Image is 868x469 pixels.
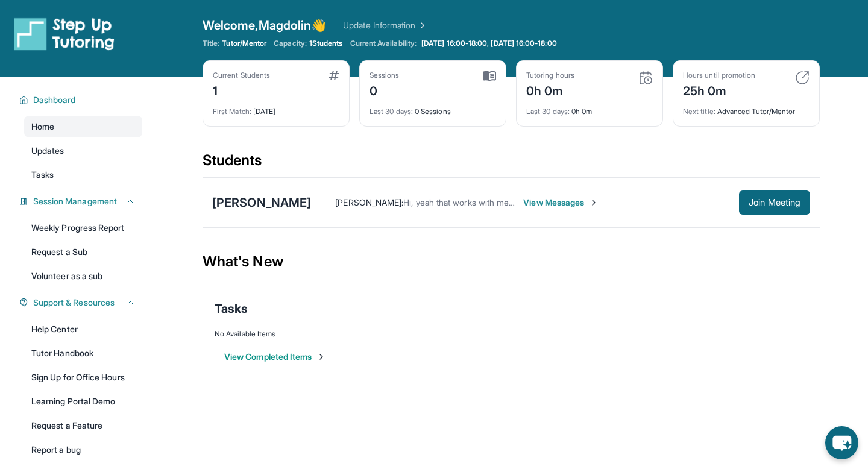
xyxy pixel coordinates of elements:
div: 0 Sessions [370,99,496,116]
div: Sessions [370,71,400,80]
span: [PERSON_NAME] : [335,197,403,207]
span: Last 30 days : [526,107,570,116]
img: card [483,71,496,81]
div: 0 [370,80,400,99]
button: Dashboard [28,94,135,106]
span: 1 Students [309,39,343,48]
a: Update Information [343,19,427,31]
a: Volunteer as a sub [24,265,142,287]
span: First Match : [213,107,251,116]
span: Tasks [215,300,248,317]
span: Next title : [683,107,715,116]
a: Report a bug [24,439,142,461]
button: Join Meeting [739,190,810,215]
a: Weekly Progress Report [24,217,142,239]
img: Chevron Right [415,19,427,31]
span: Title: [203,39,219,48]
img: Chevron-Right [589,198,599,207]
button: View Completed Items [224,351,326,363]
img: card [638,71,653,85]
span: Capacity: [274,39,307,48]
span: View Messages [523,197,599,209]
button: Session Management [28,195,135,207]
div: Tutoring hours [526,71,574,80]
img: logo [14,17,115,51]
span: Updates [31,145,64,157]
span: Support & Resources [33,297,115,309]
div: 1 [213,80,270,99]
a: Updates [24,140,142,162]
img: card [329,71,339,80]
span: Home [31,121,54,133]
a: [DATE] 16:00-18:00, [DATE] 16:00-18:00 [419,39,559,48]
a: Tutor Handbook [24,342,142,364]
span: Session Management [33,195,117,207]
span: Last 30 days : [370,107,413,116]
img: card [795,71,810,85]
a: Request a Feature [24,415,142,436]
a: Sign Up for Office Hours [24,367,142,388]
button: Support & Resources [28,297,135,309]
div: [PERSON_NAME] [212,194,311,211]
span: Join Meeting [749,199,800,206]
div: Current Students [213,71,270,80]
div: 0h 0m [526,99,653,116]
div: [DATE] [213,99,339,116]
div: Advanced Tutor/Mentor [683,99,810,116]
span: Current Availability: [350,39,417,48]
div: 0h 0m [526,80,574,99]
div: No Available Items [215,329,808,339]
a: Help Center [24,318,142,340]
span: Tasks [31,169,54,181]
div: Hours until promotion [683,71,755,80]
span: Welcome, Magdolin 👋 [203,17,326,34]
a: Tasks [24,164,142,186]
div: Students [203,151,820,177]
div: What's New [203,235,820,288]
span: Tutor/Mentor [222,39,266,48]
a: Request a Sub [24,241,142,263]
a: Learning Portal Demo [24,391,142,412]
span: Dashboard [33,94,76,106]
span: [DATE] 16:00-18:00, [DATE] 16:00-18:00 [421,39,557,48]
a: Home [24,116,142,137]
div: 25h 0m [683,80,755,99]
button: chat-button [825,426,858,459]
